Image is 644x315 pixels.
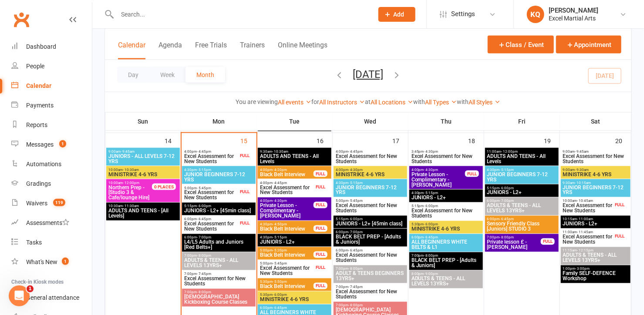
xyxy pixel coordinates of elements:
span: JUNIOR BEGINNERS 7-12 YRS [184,172,254,182]
span: Excel Assessment for New Students [184,276,254,287]
span: 7:00pm [335,267,405,271]
span: - 6:00pm [273,293,287,297]
span: - 10:45am [577,199,593,203]
a: Calendar [11,76,92,96]
span: - 4:30pm [273,199,287,203]
button: Calendar [118,41,145,60]
span: 7:00pm [184,291,254,295]
span: 4:30pm [184,168,254,172]
span: Settings [451,4,475,24]
span: 9:30am [563,181,629,185]
span: 4:00pm [184,150,238,154]
div: 17 [392,133,408,147]
span: - 4:30pm [348,168,363,172]
div: FULL [314,184,327,190]
span: Black Belt Interview [260,172,314,177]
div: What's New [26,258,57,265]
span: - 4:45pm [273,181,287,185]
span: 4:00pm [260,168,314,172]
a: Automations [11,154,92,174]
div: 15 [241,133,256,147]
a: General attendance kiosk mode [11,288,92,308]
span: - 4:30pm [424,168,438,172]
button: Week [149,67,185,83]
a: Gradings [11,174,92,194]
a: All events [278,99,312,106]
div: Waivers [26,200,47,207]
span: 9:00am [108,150,178,154]
a: Dashboard [11,37,92,57]
span: - 5:15pm [197,168,211,172]
span: 6:00pm [487,199,557,203]
span: 5:00pm [335,199,405,203]
span: 10:00am [108,181,162,185]
span: 6:00pm [184,218,238,221]
span: Family SELF-DEFENCE Workshop [563,271,629,281]
span: 4:00pm [335,150,405,154]
button: Agenda [158,41,182,60]
span: 10:00am [563,199,613,203]
div: General attendance [26,294,79,301]
span: MINISTRIKE 4-6 YRS [108,172,178,177]
a: All Instructors [320,99,365,106]
span: 7:00pm [335,285,405,289]
span: - 5:45pm [348,199,363,203]
span: 5:00pm [260,249,314,253]
div: Tasks [26,239,42,246]
span: - 3:00pm [576,267,590,271]
span: JUNIORS - L2+ [45min class] [184,208,254,214]
div: 20 [615,133,631,147]
span: 4:00pm [335,168,405,172]
th: Wed [333,112,408,131]
th: Sat [560,112,631,131]
span: Excel Assessment for New Students [335,203,405,214]
span: 10:30am [108,204,178,208]
a: Payments [11,96,92,115]
span: - 6:00pm [500,186,514,190]
span: 4:00pm [411,168,465,172]
span: 6:00pm [260,306,330,310]
a: Reports [11,115,92,135]
strong: You are viewing [236,98,278,105]
span: 9:30am [260,150,330,154]
a: Messages 1 [11,135,92,154]
span: ADULTS & TEENS - ALL LEVELS 13YRS+ [487,203,557,214]
span: MINISTRIKE 4-6 YRS [411,227,481,232]
div: Excel Martial Arts [549,14,598,22]
th: Mon [181,112,257,131]
span: 5:15pm [335,218,405,221]
span: - 6:45pm [348,249,363,253]
span: BLACK BELT PREP - [Adults & Juniors] [335,235,405,245]
span: 11:15am [563,249,629,253]
span: 6:00pm [184,236,254,240]
span: Private Lesson - Complimentary - [PERSON_NAME] [260,203,314,219]
span: - 7:00pm [348,231,363,235]
span: JUNIORS - L2+ [45min class] [335,221,405,227]
button: [DATE] [353,68,384,80]
span: ADULTS & TEENS - ALL LEVELS 13YRS+ [411,276,481,287]
span: - 10:30am [123,168,139,172]
span: - 8:00pm [348,304,363,308]
span: - 12:00pm [123,181,139,185]
span: - 7:00pm [500,199,514,203]
span: Excel Assessment for New Students [563,154,629,164]
span: 9:00am [563,150,629,154]
button: Appointment [556,36,621,54]
span: Excel Assessment for New Students [563,235,613,245]
span: [Studio 3 & Cafe/lounge Hire] [108,185,162,201]
div: [PERSON_NAME] [549,7,598,14]
div: People [26,63,44,70]
span: ADULTS AND TEENS - All Levels [260,154,330,164]
div: FULL [238,152,252,159]
span: 4:30pm [260,223,314,227]
span: 4:30pm [260,236,330,240]
span: - 4:45pm [197,150,211,154]
span: JUNIOR BEGINNERS 7-12 YRS [563,185,629,195]
span: Black Belt Interview [260,227,314,232]
span: 3:45pm [411,150,481,154]
span: - 7:45pm [348,285,363,289]
span: - 4:45pm [348,150,363,154]
span: ALL BEGINNERS WHITE BELTS & L1 [411,240,481,250]
span: Excel Assessment for New Students [260,266,314,276]
span: - 4:30pm [424,150,438,154]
